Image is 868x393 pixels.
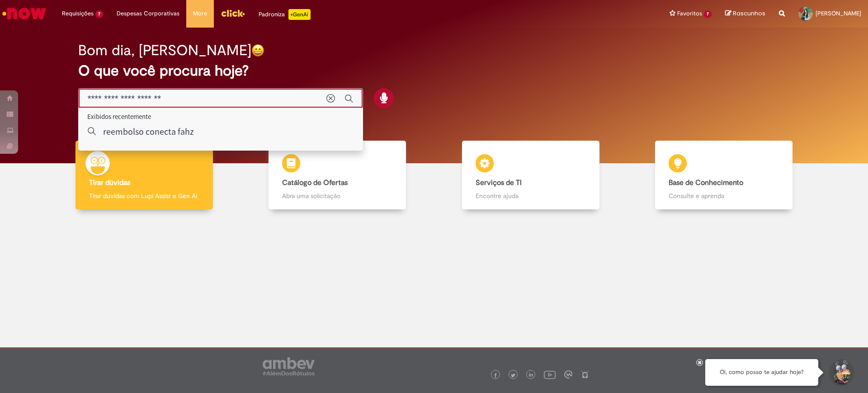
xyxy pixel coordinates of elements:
img: logo_footer_workplace.png [564,370,572,379]
p: Encontre ajuda [476,191,586,200]
p: +GenAi [288,9,311,20]
img: logo_footer_twitter.png [511,373,515,378]
h2: Bom dia, [PERSON_NAME] [78,43,251,58]
h2: O que você procura hoje? [78,63,790,79]
p: Tirar dúvidas com Lupi Assist e Gen Ai [89,191,199,200]
a: Tirar dúvidas Tirar dúvidas com Lupi Assist e Gen Ai [47,141,241,210]
a: Catálogo de Ofertas Abra uma solicitação [241,141,434,210]
span: Requisições [62,9,94,18]
button: Iniciar Conversa de Suporte [827,359,854,386]
span: Rascunhos [733,9,765,18]
span: 7 [95,10,103,18]
img: logo_footer_linkedin.png [529,373,533,378]
div: Oi, como posso te ajudar hoje? [705,359,818,386]
img: logo_footer_youtube.png [544,369,556,380]
img: happy-face.png [251,44,264,57]
span: More [193,9,207,18]
span: Despesas Corporativas [117,9,179,18]
b: Serviços de TI [476,178,522,187]
div: Padroniza [259,9,311,20]
a: Base de Conhecimento Consulte e aprenda [627,141,821,210]
span: [PERSON_NAME] [816,9,861,17]
img: logo_footer_naosei.png [581,370,589,379]
a: Rascunhos [725,9,765,18]
span: Favoritos [677,9,702,18]
b: Tirar dúvidas [89,178,130,187]
img: ServiceNow [1,5,47,23]
p: Consulte e aprenda [669,191,779,200]
b: Catálogo de Ofertas [282,178,348,187]
span: 7 [704,10,712,18]
b: Base de Conhecimento [669,178,743,187]
img: logo_footer_facebook.png [493,373,498,378]
img: logo_footer_ambev_rotulo_gray.png [263,357,315,375]
img: click_logo_yellow_360x200.png [221,6,245,20]
a: Serviços de TI Encontre ajuda [434,141,627,210]
p: Abra uma solicitação [282,191,392,200]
